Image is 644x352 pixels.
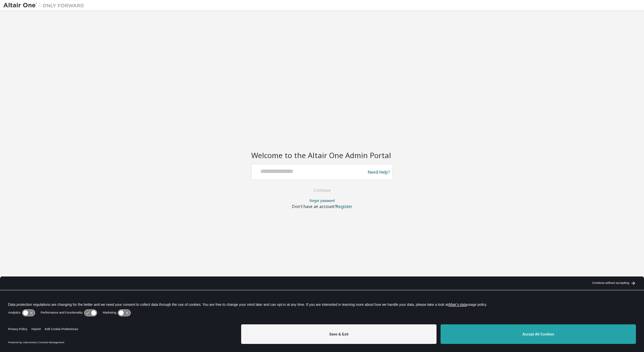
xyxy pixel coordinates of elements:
a: Forgot password [310,198,335,203]
img: Altair One [3,2,88,9]
span: Don't have an account? [292,204,336,209]
a: Register [336,204,352,209]
h2: Welcome to the Altair One Admin Portal [251,150,393,160]
a: Need Help? [368,172,390,172]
